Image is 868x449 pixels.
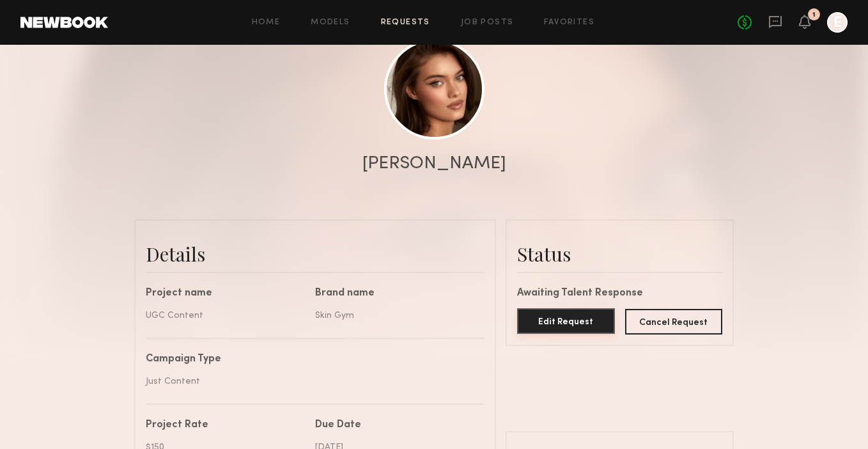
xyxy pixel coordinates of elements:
div: Project Rate [146,420,306,430]
div: [PERSON_NAME] [362,155,506,173]
div: Status [517,241,722,267]
div: Brand name [315,288,475,299]
div: Project name [146,288,306,299]
a: Job Posts [461,19,514,27]
div: Awaiting Talent Response [517,288,722,299]
button: Edit Request [517,308,615,334]
a: Requests [381,19,430,27]
a: Home [252,19,281,27]
button: Cancel Request [625,309,723,335]
div: Just Content [146,375,475,388]
div: UGC Content [146,309,306,322]
div: 1 [812,12,816,19]
div: Due Date [315,420,475,430]
a: Models [311,19,350,27]
a: E [827,12,848,33]
div: Campaign Type [146,354,475,365]
div: Details [146,241,484,267]
a: Favorites [544,19,594,27]
div: Skin Gym [315,309,475,322]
